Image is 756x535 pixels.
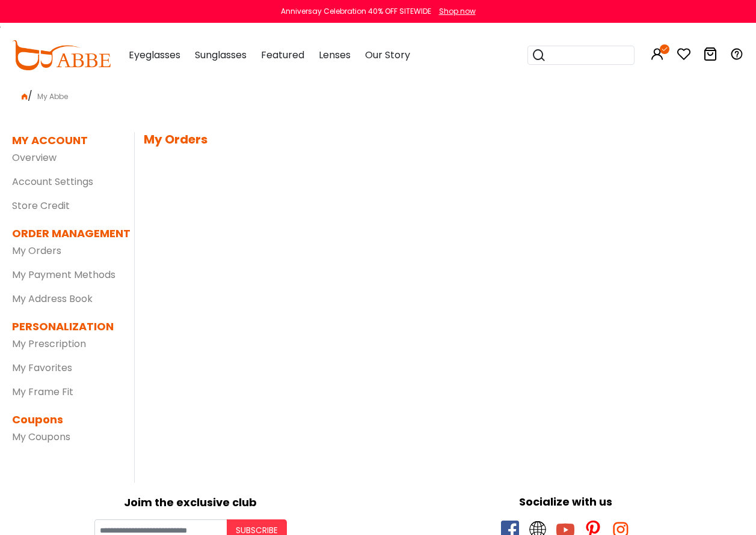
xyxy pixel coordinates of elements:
a: Shop now [433,6,476,16]
a: My Frame Fit [12,385,73,399]
dt: Coupons [12,411,116,428]
a: My Prescription [12,337,86,351]
dt: ORDER MANAGEMENT [12,225,116,241]
div: Anniversay Celebration 40% OFF SITEWIDE [281,6,431,17]
span: Eyeglasses [129,48,180,62]
div: Shop now [439,6,476,17]
span: Featured [261,48,304,62]
a: My Favorites [12,361,72,375]
a: My Address Book [12,292,93,306]
img: abbeglasses.com [12,40,111,70]
a: Account Settings [12,175,93,189]
a: My Coupons [12,430,70,444]
dt: MY ACCOUNT [12,132,88,148]
div: Joim the exclusive club [9,492,372,510]
span: Lenses [319,48,351,62]
a: Overview [12,151,57,165]
div: / [12,84,744,103]
div: Socialize with us [384,494,748,510]
span: Sunglasses [195,48,247,62]
span: My Abbe [32,91,73,101]
a: My Payment Methods [12,268,115,282]
a: Store Credit [12,199,70,213]
a: My Orders [12,244,61,258]
span: Our Story [365,48,410,62]
h5: My Orders [144,132,744,147]
img: home.png [22,94,28,100]
dt: PERSONALIZATION [12,318,116,334]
